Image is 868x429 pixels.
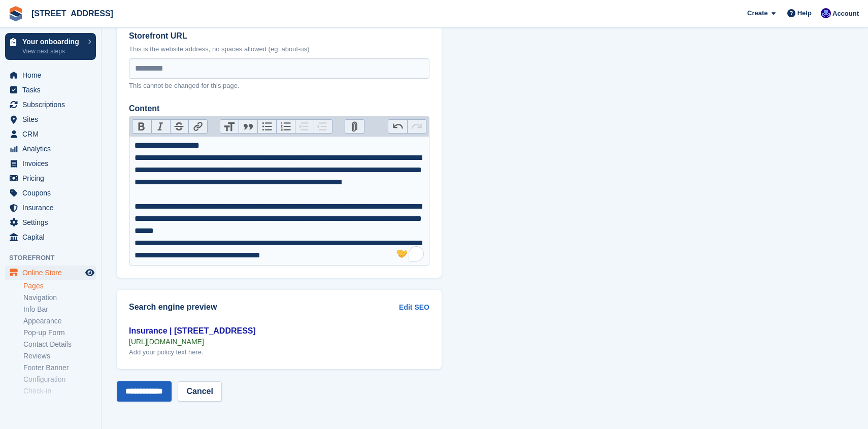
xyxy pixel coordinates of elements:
a: Info Bar [23,305,96,314]
span: Analytics [22,142,83,156]
button: Heading [220,120,239,133]
trix-editor: To enrich screen reader interactions, please activate Accessibility in Grammarly extension settings [129,136,429,266]
div: Insurance | [STREET_ADDRESS] [129,325,429,337]
a: menu [5,186,96,200]
a: Reviews [23,351,96,361]
button: Bold [132,120,151,133]
a: Configuration [23,375,96,384]
div: Add your policy text here. [129,348,429,357]
a: menu [5,142,96,156]
a: [STREET_ADDRESS] [27,5,117,22]
a: Preview store [84,267,96,279]
span: Storefront [9,253,101,263]
span: Home [22,68,83,82]
label: Content [129,103,429,115]
button: Link [188,120,207,133]
button: Italic [151,120,170,133]
a: menu [5,171,96,185]
span: Insurance [22,201,83,215]
img: Jem Plester [821,8,831,18]
a: menu [5,127,96,141]
p: View next steps [22,47,83,56]
button: Increase Level [314,120,332,133]
span: CRM [22,127,83,141]
span: Account [832,9,859,19]
a: menu [5,215,96,229]
a: Navigation [23,293,96,303]
a: menu [5,201,96,215]
a: menu [5,68,96,82]
a: menu [5,230,96,244]
div: [URL][DOMAIN_NAME] [129,337,429,346]
a: menu [5,112,96,126]
a: menu [5,156,96,171]
button: Strikethrough [170,120,189,133]
a: menu [5,266,96,280]
a: menu [5,83,96,97]
a: Pop-up Form [23,328,96,338]
a: Cancel [178,381,221,402]
a: Edit SEO [399,302,429,313]
label: Storefront URL [129,30,429,42]
button: Bullets [257,120,276,133]
p: This cannot be changed for this page. [129,81,429,91]
span: Tasks [22,83,83,97]
p: Your onboarding [22,38,83,45]
a: menu [5,97,96,112]
span: Coupons [22,186,83,200]
span: Subscriptions [22,97,83,112]
p: This is the website address, no spaces allowed (eg: about-us) [129,44,429,54]
span: Settings [22,215,83,229]
button: Attach Files [345,120,364,133]
button: Redo [407,120,426,133]
button: Decrease Level [295,120,314,133]
a: Pages [23,281,96,291]
span: Capital [22,230,83,244]
span: Online Store [22,266,83,280]
span: Create [747,8,767,18]
button: Numbers [276,120,295,133]
button: Undo [388,120,407,133]
a: Appearance [23,316,96,326]
button: Quote [239,120,257,133]
a: Contact Details [23,340,96,349]
span: Pricing [22,171,83,185]
a: Check-in [23,386,96,396]
h2: Search engine preview [129,303,399,312]
span: Sites [22,112,83,126]
a: Footer Banner [23,363,96,373]
span: Invoices [22,156,83,171]
a: Your onboarding View next steps [5,33,96,60]
span: Help [797,8,812,18]
img: stora-icon-8386f47178a22dfd0bd8f6a31ec36ba5ce8667c1dd55bd0f319d3a0aa187defe.svg [8,6,23,21]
